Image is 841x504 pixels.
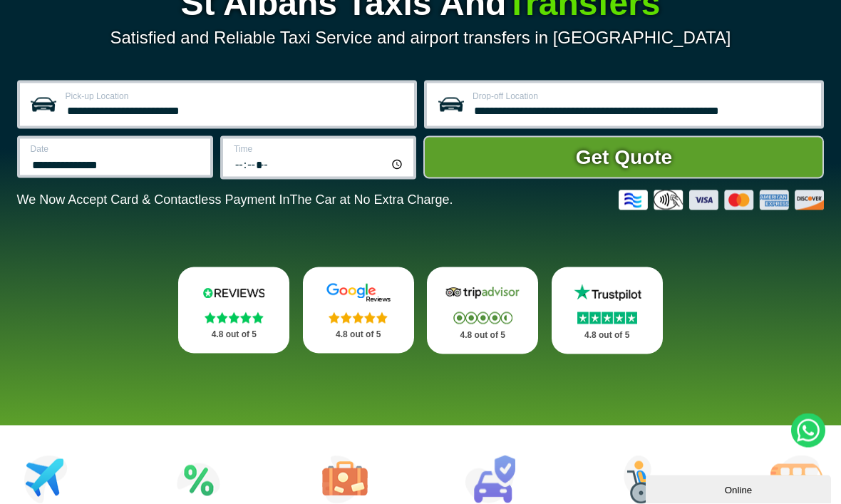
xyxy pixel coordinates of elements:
[453,312,512,324] img: Stars
[289,192,453,207] span: The Car at No Extra Charge.
[17,192,453,207] p: We Now Accept Card & Contactless Payment In
[619,190,824,210] img: Credit And Debit Cards
[194,283,274,303] img: Reviews.io
[577,312,637,324] img: Stars
[234,145,405,153] label: Time
[770,456,824,504] img: Minibus
[567,283,647,303] img: Trustpilot
[66,92,406,101] label: Pick-up Location
[322,456,368,504] img: Tours
[423,136,824,179] button: Get Quote
[443,326,522,344] p: 4.8 out of 5
[194,326,274,344] p: 4.8 out of 5
[205,312,264,324] img: Stars
[303,267,414,354] a: Google Stars 4.8 out of 5
[473,92,812,101] label: Drop-off Location
[329,312,388,324] img: Stars
[443,283,522,303] img: Tripadvisor
[24,456,68,504] img: Airport Transfers
[427,267,538,354] a: Tripadvisor Stars 4.8 out of 5
[624,456,669,504] img: Wheelchair
[646,473,834,504] iframe: chat widget
[17,28,825,48] p: Satisfied and Reliable Taxi Service and airport transfers in [GEOGRAPHIC_DATA]
[552,267,663,354] a: Trustpilot Stars 4.8 out of 5
[319,326,398,344] p: 4.8 out of 5
[31,145,202,153] label: Date
[567,326,647,344] p: 4.8 out of 5
[177,456,220,504] img: Attractions
[319,283,398,303] img: Google
[178,267,289,354] a: Reviews.io Stars 4.8 out of 5
[465,456,515,504] img: Car Rental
